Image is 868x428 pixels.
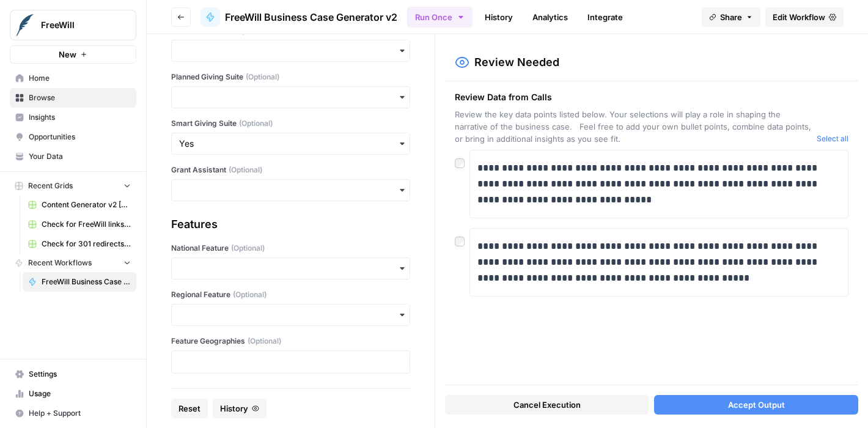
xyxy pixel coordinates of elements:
span: Review the key data points listed below. Your selections will play a role in shaping the narrativ... [455,108,812,145]
button: Accept Output [654,395,858,415]
label: National Feature [171,243,410,254]
button: Help + Support [10,404,136,423]
button: History [213,399,267,418]
span: Help + Support [29,408,131,419]
a: Integrate [580,7,630,27]
span: (Optional) [248,336,281,347]
div: Features [171,216,410,233]
span: Content Generator v2 [DRAFT] Test [42,199,131,210]
a: Your Data [10,147,136,166]
span: FreeWill Business Case Generator v2 [225,10,397,24]
a: Opportunities [10,127,136,147]
input: Yes [179,138,402,150]
span: (Optional) [233,289,267,300]
button: Select all [817,133,848,145]
a: Browse [10,88,136,108]
span: Your Data [29,151,131,162]
button: Recent Grids [10,177,136,195]
span: Recent Workflows [28,257,92,268]
a: Content Generator v2 [DRAFT] Test [23,195,136,215]
span: (Optional) [231,243,265,254]
img: FreeWill Logo [14,14,36,36]
span: Check for FreeWill links on partner's external website [42,219,131,230]
label: Regional Feature [171,289,410,300]
a: Analytics [525,7,575,27]
span: Home [29,73,131,84]
span: Reset [178,402,200,415]
span: Share [720,11,742,23]
a: FreeWill Business Case Generator v2 [23,272,136,292]
a: Home [10,68,136,88]
span: Recent Grids [28,180,73,191]
button: New [10,45,136,64]
span: FreeWill Business Case Generator v2 [42,276,131,287]
a: FreeWill Business Case Generator v2 [200,7,397,27]
span: Usage [29,388,131,399]
span: Accept Output [728,399,785,411]
button: Recent Workflows [10,254,136,272]
label: Planned Giving Suite [171,72,410,83]
a: Check for 301 redirects on page Grid [23,234,136,254]
label: Feature Geographies [171,336,410,347]
button: Cancel Execution [445,395,649,415]
span: History [220,402,248,415]
button: Run Once [407,7,473,28]
button: Reset [171,399,208,418]
button: Workspace: FreeWill [10,10,136,40]
span: Check for 301 redirects on page Grid [42,238,131,249]
span: Cancel Execution [513,399,581,411]
a: Settings [10,364,136,384]
a: Usage [10,384,136,404]
span: Settings [29,369,131,380]
span: (Optional) [239,118,273,129]
label: Smart Giving Suite [171,118,410,129]
h2: Review Needed [474,54,559,71]
span: (Optional) [246,72,279,83]
a: Check for FreeWill links on partner's external website [23,215,136,234]
a: Edit Workflow [765,7,844,27]
a: Insights [10,108,136,127]
a: History [477,7,520,27]
span: New [59,48,76,61]
span: Browse [29,92,131,103]
span: Edit Workflow [773,11,825,23]
span: Opportunities [29,131,131,142]
span: Review Data from Calls [455,91,812,103]
label: Grant Assistant [171,164,410,175]
span: (Optional) [229,164,262,175]
button: Share [702,7,760,27]
span: Insights [29,112,131,123]
span: FreeWill [41,19,115,31]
